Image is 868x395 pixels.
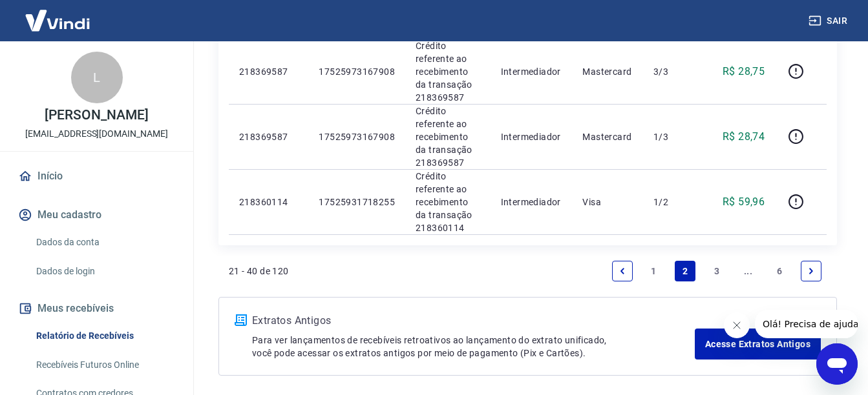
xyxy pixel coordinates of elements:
p: Visa [582,196,633,208]
p: 21 - 40 de 120 [229,265,289,278]
a: Previous page [612,261,633,281]
ul: Pagination [607,256,827,287]
a: Page 1 [644,261,664,281]
p: Crédito referente ao recebimento da transação 218369587 [416,105,480,169]
p: Intermediador [501,65,562,78]
p: Mastercard [582,130,633,143]
img: ícone [235,314,247,326]
p: 218369587 [239,65,298,78]
button: Meus recebíveis [16,294,178,323]
p: [EMAIL_ADDRESS][DOMAIN_NAME] [25,127,168,141]
p: 218369587 [239,130,298,143]
p: Intermediador [501,130,562,143]
p: Intermediador [501,196,562,208]
iframe: Botão para abrir a janela de mensagens [816,343,858,385]
p: Crédito referente ao recebimento da transação 218360114 [416,170,480,234]
p: R$ 28,75 [723,64,765,79]
p: 1/2 [653,196,692,208]
a: Jump forward [738,261,759,281]
a: Page 3 [706,261,727,281]
div: L [71,52,123,103]
p: 1/3 [653,130,692,143]
span: Olá! Precisa de ajuda? [8,9,109,19]
p: 17525973167908 [319,130,395,143]
p: Para ver lançamentos de recebíveis retroativos ao lançamento do extrato unificado, você pode aces... [252,334,695,360]
p: 17525931718255 [319,196,395,208]
p: R$ 59,96 [723,194,765,210]
p: Crédito referente ao recebimento da transação 218369587 [416,39,480,104]
a: Dados de login [31,258,178,285]
iframe: Mensagem da empresa [755,310,858,338]
p: 3/3 [653,65,692,78]
a: Recebíveis Futuros Online [31,352,178,378]
a: Next page [801,261,821,281]
p: Extratos Antigos [252,313,695,329]
img: Vindi [16,1,100,40]
a: Dados da conta [31,229,178,256]
a: Início [16,162,178,190]
a: Relatório de Recebíveis [31,323,178,349]
p: 218360114 [239,196,298,208]
iframe: Fechar mensagem [724,312,750,338]
p: [PERSON_NAME] [45,108,148,122]
p: Mastercard [582,65,633,78]
p: 17525973167908 [319,65,395,78]
button: Sair [806,9,852,33]
a: Acesse Extratos Antigos [695,329,821,360]
p: R$ 28,74 [723,129,765,145]
a: Page 2 is your current page [675,261,695,281]
a: Page 6 [769,261,790,281]
button: Meu cadastro [16,201,178,229]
